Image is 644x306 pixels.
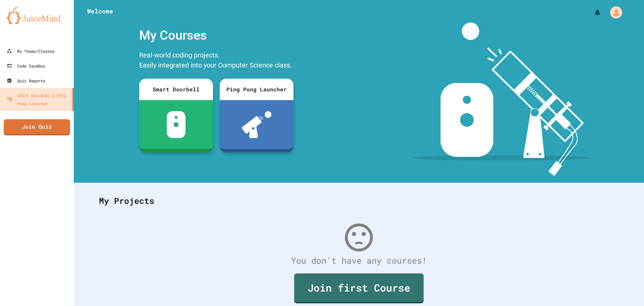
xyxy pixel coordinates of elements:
[4,119,70,135] a: Join Quiz
[92,254,626,267] div: You don't have any courses!
[242,111,272,138] img: ppl-with-ball.png
[603,5,624,20] div: My Account
[92,188,626,214] div: My Projects
[7,47,55,55] div: My Teams/Classes
[412,23,591,176] img: banner-image-my-projects.png
[7,91,70,107] div: Smart Doorbell & Ping Pong Launcher
[294,273,424,303] a: Join first Course
[616,279,637,299] iframe: chat widget
[136,48,297,74] div: Real-world coding projects. Easily integrated into your Computer Science class.
[588,250,637,278] iframe: chat widget
[167,111,186,138] img: sdb-white.svg
[581,7,603,18] div: My Notifications
[7,62,45,70] div: Code Sandbox
[139,79,213,100] div: Smart Doorbell
[7,7,67,24] img: logo-orange.svg
[7,77,45,85] div: Quiz Reports
[136,23,297,48] div: My Courses
[220,79,293,100] div: Ping Pong Launcher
